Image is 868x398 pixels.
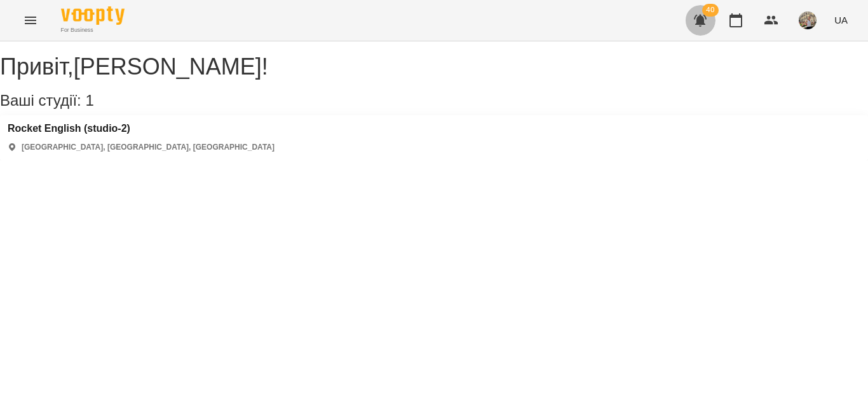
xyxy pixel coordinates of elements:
a: Rocket English (studio-2) [8,123,275,134]
button: UA [829,8,853,32]
span: UA [834,13,848,27]
span: For Business [61,26,125,34]
span: 40 [702,4,719,17]
button: Menu [15,5,46,36]
p: [GEOGRAPHIC_DATA], [GEOGRAPHIC_DATA], [GEOGRAPHIC_DATA] [22,142,275,153]
img: Voopty Logo [61,6,125,25]
span: 1 [85,92,93,109]
img: 3b46f58bed39ef2acf68cc3a2c968150.jpeg [799,11,817,29]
